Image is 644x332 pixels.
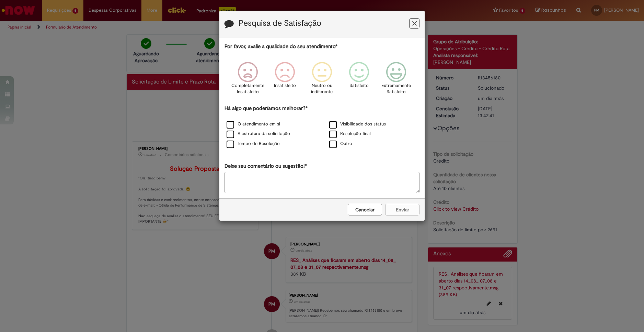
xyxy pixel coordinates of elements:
[342,57,377,104] div: Satisfeito
[231,82,264,95] p: Completamente Insatisfeito
[274,82,296,89] p: Insatisfeito
[379,57,414,104] div: Extremamente Satisfeito
[239,19,321,28] label: Pesquisa de Satisfação
[329,121,386,128] label: Visibilidade dos status
[329,141,352,147] label: Outro
[267,57,302,104] div: Insatisfeito
[304,57,340,104] div: Neutro ou indiferente
[227,131,290,137] label: A estrutura da solicitação
[310,82,334,95] p: Neutro ou indiferente
[225,43,337,50] label: Por favor, avalie a qualidade do seu atendimento*
[329,131,371,137] label: Resolução final
[348,204,382,215] button: Cancelar
[381,82,411,95] p: Extremamente Satisfeito
[227,141,280,147] label: Tempo de Resolução
[227,121,280,128] label: O atendimento em si
[225,163,307,170] label: Deixe seu comentário ou sugestão!*
[225,105,419,149] div: Há algo que poderíamos melhorar?*
[230,57,265,104] div: Completamente Insatisfeito
[349,82,369,89] p: Satisfeito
